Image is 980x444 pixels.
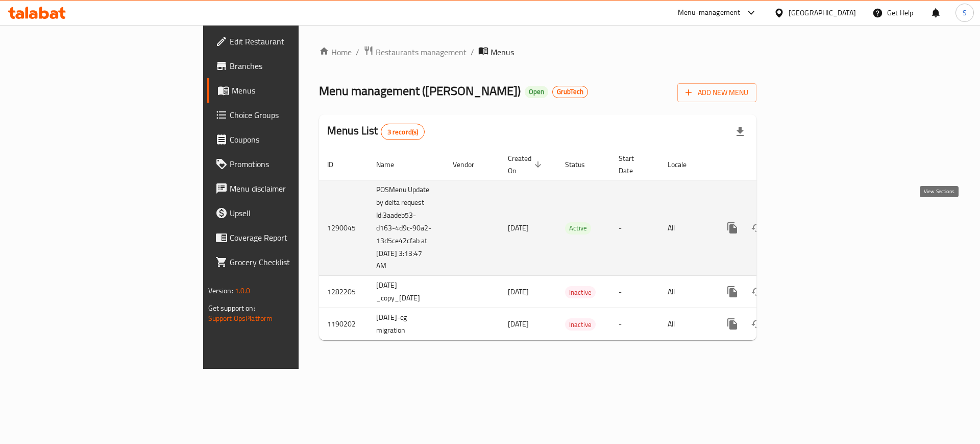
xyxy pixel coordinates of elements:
a: Branches [207,54,367,78]
span: Menu management ( [PERSON_NAME] ) [319,79,521,102]
td: POSMenu Update by delta request Id:3aadeb53-d163-4d9c-90a2-13d5ce42cfab at [DATE] 3:13:47 AM [368,180,445,276]
div: [GEOGRAPHIC_DATA] [789,7,856,18]
span: Restaurants management [376,46,467,58]
td: [DATE]-cg migration [368,308,445,340]
button: Add New Menu [677,83,756,102]
button: more [720,279,745,304]
a: Coverage Report [207,225,367,250]
span: Promotions [230,158,359,170]
table: enhanced table [319,149,826,341]
a: Menus [207,78,367,103]
span: S [963,7,967,18]
a: Upsell [207,201,367,225]
span: 1.0.0 [235,284,251,297]
button: Change Status [745,279,769,304]
span: Start Date [619,152,647,177]
span: Inactive [565,287,596,298]
button: Change Status [745,312,769,336]
button: more [720,312,745,336]
span: Version: [208,284,233,297]
div: Inactive [565,286,596,298]
a: Choice Groups [207,103,367,127]
span: Vendor [453,158,487,171]
a: Grocery Checklist [207,250,367,274]
span: Upsell [230,207,359,219]
td: All [659,276,712,308]
td: All [659,308,712,340]
td: - [610,308,659,340]
span: Inactive [565,319,596,331]
td: All [659,180,712,276]
span: Branches [230,60,359,72]
span: Active [565,222,591,234]
span: Menus [232,84,359,97]
span: Menu disclaimer [230,182,359,195]
span: Menus [491,46,514,58]
a: Edit Restaurant [207,29,367,54]
div: Menu-management [678,7,741,19]
div: Active [565,222,591,235]
span: Grocery Checklist [230,256,359,268]
span: Add New Menu [685,86,748,99]
a: Coupons [207,127,367,152]
h2: Menus List [327,123,425,140]
span: Choice Groups [230,109,359,121]
span: [DATE] [508,221,529,235]
span: 3 record(s) [381,127,425,137]
th: Actions [712,149,826,180]
td: - [610,180,659,276]
span: Coverage Report [230,231,359,244]
span: Locale [668,158,700,171]
div: Total records count [381,124,425,140]
div: Export file [728,120,752,144]
span: [DATE] [508,317,529,331]
span: ID [327,158,347,171]
a: Support.OpsPlatform [208,312,273,325]
td: - [610,276,659,308]
td: [DATE] _copy_[DATE] [368,276,445,308]
span: [DATE] [508,285,529,298]
nav: breadcrumb [319,45,756,59]
button: more [720,216,745,240]
button: Change Status [745,216,769,240]
span: GrubTech [553,87,587,96]
span: Created On [508,152,545,177]
a: Promotions [207,152,367,176]
span: Coupons [230,133,359,146]
span: Name [376,158,407,171]
a: Restaurants management [363,45,467,59]
li: / [471,46,474,58]
a: Menu disclaimer [207,176,367,201]
span: Open [525,87,548,96]
span: Get support on: [208,301,255,315]
span: Edit Restaurant [230,35,359,48]
span: Status [565,158,598,171]
div: Open [525,86,548,98]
